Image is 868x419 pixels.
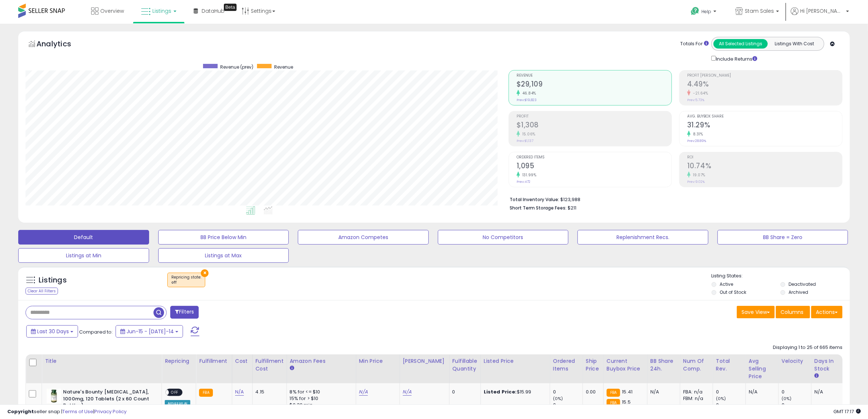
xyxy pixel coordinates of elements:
[256,357,284,373] div: Fulfillment Cost
[701,8,711,15] span: Help
[452,389,475,395] div: 0
[274,64,293,70] span: Revenue
[716,389,746,395] div: 0
[510,196,559,203] b: Total Inventory Value:
[687,98,704,102] small: Prev: 5.73%
[814,357,841,373] div: Days In Stock
[690,131,703,137] small: 8.31%
[687,121,842,131] h2: 31.29%
[553,402,583,408] div: 0
[62,408,93,415] a: Terms of Use
[586,357,600,373] div: Ship Price
[403,357,446,365] div: [PERSON_NAME]
[577,230,708,245] button: Replenishment Recs.
[776,306,810,318] button: Columns
[712,273,850,280] p: Listing States:
[767,39,822,49] button: Listings With Cost
[235,388,244,396] a: N/A
[290,357,353,365] div: Amazon Fees
[687,162,842,172] h2: 10.74%
[607,357,644,373] div: Current Buybox Price
[403,388,412,396] a: N/A
[737,306,775,318] button: Save View
[18,230,149,245] button: Default
[683,357,710,373] div: Num of Comp.
[773,344,842,351] div: Displaying 1 to 25 of 665 items
[607,389,620,397] small: FBA
[717,230,848,245] button: BB Share = Zero
[553,357,580,373] div: Ordered Items
[37,328,69,335] span: Last 30 Days
[650,357,677,373] div: BB Share 24h.
[782,402,811,408] div: 0
[7,408,34,415] strong: Copyright
[290,395,350,402] div: 15% for > $10
[791,7,849,24] a: Hi [PERSON_NAME]
[745,7,774,15] span: Stam Sales
[687,115,842,119] span: Avg. Buybox Share
[814,373,819,379] small: Days In Stock.
[201,269,209,277] button: ×
[359,388,368,396] a: N/A
[687,180,705,184] small: Prev: 9.02%
[484,388,517,395] b: Listed Price:
[165,357,193,365] div: Repricing
[687,80,842,90] h2: 4.49%
[687,139,706,143] small: Prev: 28.89%
[7,408,126,415] div: seller snap | |
[36,39,85,51] h5: Analytics
[568,204,576,211] span: $211
[158,230,289,245] button: BB Price Below Min
[716,402,746,408] div: 0
[26,325,78,338] button: Last 30 Days
[690,172,705,178] small: 19.07%
[256,389,281,395] div: 4.15
[586,389,598,395] div: 0.00
[782,357,808,365] div: Velocity
[100,7,124,15] span: Overview
[94,408,126,415] a: Privacy Policy
[800,7,844,15] span: Hi [PERSON_NAME]
[517,98,537,102] small: Prev: $19,823
[687,74,842,78] span: Profit [PERSON_NAME]
[116,325,183,338] button: Jun-15 - [DATE]-14
[517,74,672,78] span: Revenue
[811,306,842,318] button: Actions
[199,357,229,365] div: Fulfillment
[690,91,708,96] small: -21.64%
[290,402,350,408] div: $0.30 min
[690,7,700,16] i: Get Help
[45,357,159,365] div: Title
[607,399,620,407] small: FBA
[814,389,838,395] div: N/A
[650,389,674,395] div: N/A
[63,389,152,411] b: Nature's Bounty [MEDICAL_DATA], 1000mg, 120 Tablets (2 x 60 Count Bottles)
[685,1,724,24] a: Help
[79,328,113,335] span: Compared to:
[680,41,709,47] div: Totals For
[170,306,199,319] button: Filters
[683,395,707,402] div: FBM: n/a
[220,64,253,70] span: Revenue (prev)
[622,388,632,395] span: 15.41
[290,389,350,395] div: 8% for <= $10
[517,80,672,90] h2: $29,109
[517,139,533,143] small: Prev: $1,137
[749,389,773,395] div: N/A
[782,389,811,395] div: 0
[781,308,803,316] span: Columns
[517,115,672,119] span: Profit
[438,230,569,245] button: No Competitors
[716,396,726,401] small: (0%)
[290,365,294,372] small: Amazon Fees.
[235,357,249,365] div: Cost
[202,7,225,15] span: DataHub
[789,289,808,295] label: Archived
[789,281,816,287] label: Deactivated
[517,121,672,131] h2: $1,308
[720,289,746,295] label: Out of Stock
[47,389,61,403] img: 41IiHjNR57L._SL40_.jpg
[171,280,201,285] div: off
[298,230,429,245] button: Amazon Competes
[553,396,563,401] small: (0%)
